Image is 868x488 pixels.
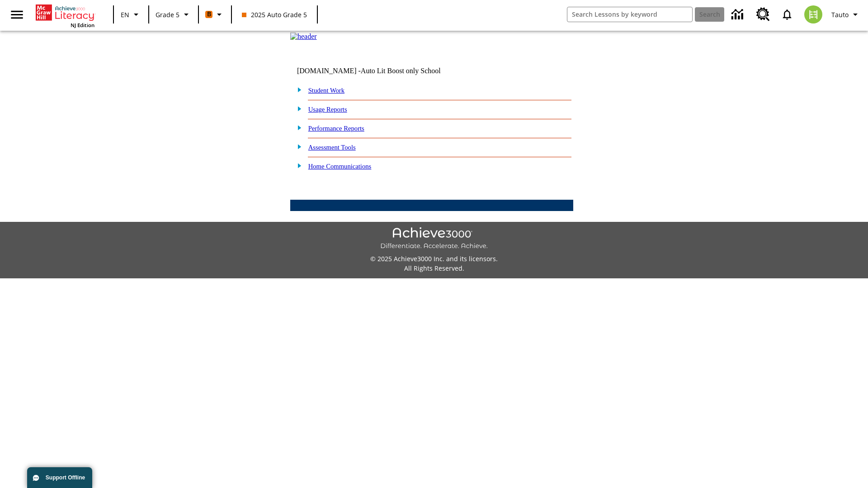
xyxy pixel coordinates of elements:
a: Data Center [726,2,751,27]
nobr: Auto Lit Boost only School [361,67,441,75]
a: Resource Center, Will open in new tab [751,2,775,27]
a: Home Communications [308,163,372,170]
span: Support Offline [46,474,85,481]
span: EN [121,10,129,19]
button: Profile/Settings [828,6,864,23]
img: plus.gif [292,161,302,169]
button: Open side menu [4,1,30,28]
img: avatar image [804,5,822,23]
span: Tauto [831,10,849,19]
img: header [290,33,317,41]
a: Notifications [775,3,799,26]
td: [DOMAIN_NAME] - [297,67,463,75]
a: Usage Reports [308,106,347,113]
img: Achieve3000 Differentiate Accelerate Achieve [380,227,488,250]
button: Support Offline [27,467,92,488]
div: Home [36,3,94,28]
img: plus.gif [292,123,302,131]
a: Assessment Tools [308,144,356,151]
span: B [207,9,211,20]
img: plus.gif [292,142,302,150]
button: Language: EN, Select a language [117,6,146,23]
span: NJ Edition [71,22,94,28]
button: Select a new avatar [799,3,828,26]
a: Student Work [308,87,344,94]
span: Grade 5 [156,10,179,19]
button: Grade: Grade 5, Select a grade [152,6,195,23]
span: 2025 Auto Grade 5 [242,10,307,19]
img: plus.gif [292,104,302,113]
img: plus.gif [292,85,302,94]
button: Boost Class color is orange. Change class color [202,6,228,23]
input: search field [567,7,692,22]
a: Performance Reports [308,125,364,132]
